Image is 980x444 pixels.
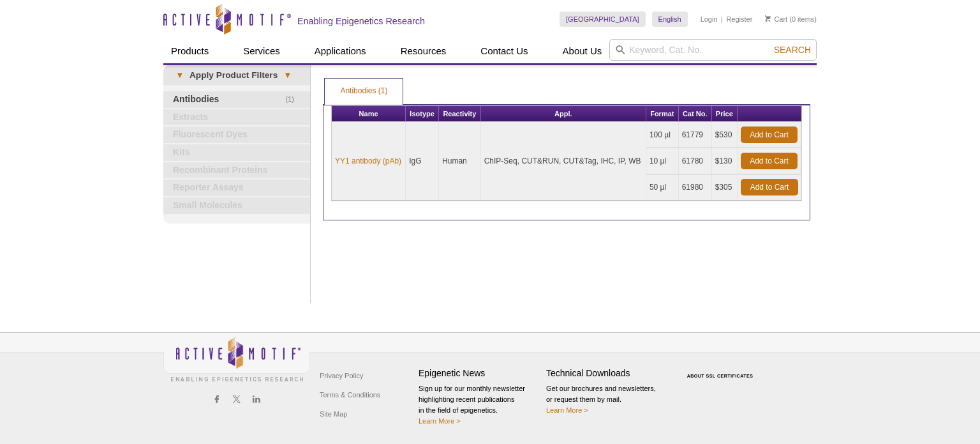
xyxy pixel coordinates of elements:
a: Reporter Assays [163,180,310,196]
th: Name [332,106,406,122]
a: Learn More > [546,406,588,414]
span: Search [774,45,811,55]
a: Site Map [316,404,350,424]
td: 61980 [679,174,712,201]
a: Terms & Conditions [316,385,383,404]
p: Sign up for our monthly newsletter highlighting recent publications in the field of epigenetics. [419,383,540,427]
a: Privacy Policy [316,366,366,385]
a: Extracts [163,109,310,126]
td: 100 µl [646,122,679,148]
span: ▾ [170,70,189,81]
th: Appl. [481,106,646,122]
h4: Epigenetic News [419,368,540,379]
a: Learn More > [419,417,461,425]
a: (1)Antibodies [163,91,310,108]
a: YY1 antibody (pAb) [335,155,401,167]
th: Reactivity [439,106,481,122]
a: Add to Cart [741,179,798,195]
span: ▾ [278,70,297,81]
th: Cat No. [679,106,712,122]
td: 50 µl [646,174,679,201]
td: ChIP-Seq, CUT&RUN, CUT&Tag, IHC, IP, WB [481,122,646,201]
li: | [721,11,723,27]
h4: Technical Downloads [546,368,667,379]
a: About Us [555,39,610,63]
a: ▾Apply Product Filters▾ [163,65,310,86]
a: Fluorescent Dyes [163,126,310,143]
a: ABOUT SSL CERTIFICATES [687,374,754,378]
td: 10 µl [646,148,679,174]
a: English [652,11,688,27]
td: $130 [712,148,738,174]
th: Format [646,106,679,122]
th: Isotype [406,106,439,122]
a: Add to Cart [741,126,798,143]
td: $530 [712,122,738,148]
a: Products [163,39,216,63]
a: Applications [307,39,374,63]
a: Small Molecules [163,197,310,214]
img: Active Motif, [163,333,310,385]
th: Price [712,106,738,122]
td: IgG [406,122,439,201]
a: Kits [163,144,310,161]
p: Get our brochures and newsletters, or request them by mail. [546,383,667,416]
button: Search [770,44,815,56]
img: Your Cart [765,15,771,22]
input: Keyword, Cat. No. [609,39,817,61]
a: Cart [765,15,787,24]
a: Add to Cart [741,153,798,169]
span: (1) [285,91,301,108]
table: Click to Verify - This site chose Symantec SSL for secure e-commerce and confidential communicati... [674,355,769,383]
td: 61779 [679,122,712,148]
h2: Enabling Epigenetics Research [297,15,425,27]
a: Resources [393,39,454,63]
a: Register [726,15,752,24]
li: (0 items) [765,11,817,27]
td: $305 [712,174,738,201]
a: Recombinant Proteins [163,162,310,179]
a: [GEOGRAPHIC_DATA] [560,11,646,27]
a: Contact Us [473,39,535,63]
td: Human [439,122,481,201]
td: 61780 [679,148,712,174]
a: Services [235,39,288,63]
a: Login [701,15,718,24]
a: Antibodies (1) [325,79,403,104]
